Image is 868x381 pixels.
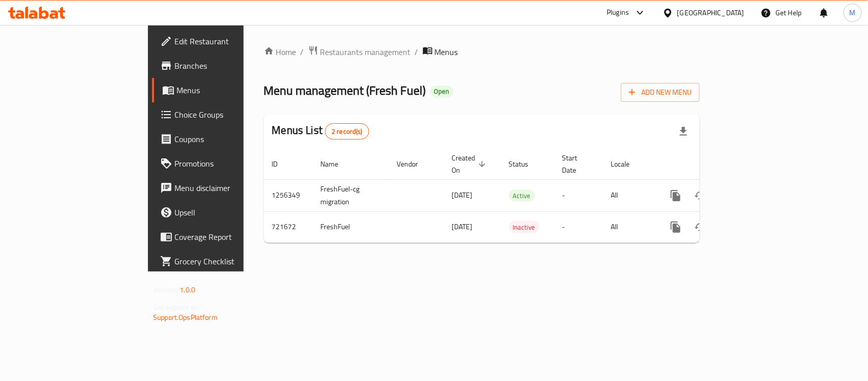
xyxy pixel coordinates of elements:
[174,182,285,194] span: Menu disclaimer
[655,149,769,180] th: Actions
[174,157,285,170] span: Promotions
[562,152,591,176] span: Start Date
[430,86,454,98] div: Open
[509,158,542,170] span: Status
[415,46,418,58] li: /
[176,84,285,96] span: Menus
[264,149,769,243] table: enhanced table
[621,83,700,102] button: Add New Menu
[152,78,293,102] a: Menus
[301,46,304,58] li: /
[179,283,195,296] span: 1.0.0
[152,200,293,225] a: Upsell
[153,311,218,324] a: Support.OpsPlatform
[264,45,700,59] nav: breadcrumb
[452,220,473,233] span: [DATE]
[509,190,535,202] span: Active
[264,79,426,102] span: Menu management ( Fresh Fuel )
[153,283,178,296] span: Version:
[325,127,369,137] span: 2 record(s)
[664,215,688,239] button: more
[629,86,692,99] span: Add New Menu
[313,179,389,211] td: FreshFuel-cg migration
[452,152,489,176] span: Created On
[152,29,293,53] a: Edit Restaurant
[688,215,712,239] button: Change Status
[320,46,411,58] span: Restaurants management
[174,206,285,219] span: Upsell
[174,231,285,243] span: Coverage Report
[607,7,629,19] div: Plugins
[435,46,458,58] span: Menus
[554,211,603,242] td: -
[430,87,454,96] span: Open
[313,211,389,242] td: FreshFuel
[452,188,473,202] span: [DATE]
[152,102,293,127] a: Choice Groups
[688,183,712,208] button: Change Status
[321,158,352,170] span: Name
[174,108,285,121] span: Choice Groups
[397,158,432,170] span: Vendor
[152,176,293,200] a: Menu disclaimer
[152,249,293,274] a: Grocery Checklist
[152,127,293,151] a: Coupons
[152,151,293,176] a: Promotions
[603,211,655,242] td: All
[677,7,744,18] div: [GEOGRAPHIC_DATA]
[554,179,603,211] td: -
[603,179,655,211] td: All
[174,133,285,145] span: Coupons
[174,255,285,267] span: Grocery Checklist
[272,123,369,140] h2: Menus List
[174,35,285,47] span: Edit Restaurant
[152,53,293,78] a: Branches
[325,123,369,140] div: Total records count
[153,301,200,314] span: Get support on:
[308,45,411,59] a: Restaurants management
[850,7,856,18] span: M
[509,222,540,233] span: Inactive
[611,158,643,170] span: Locale
[664,183,688,208] button: more
[174,60,285,72] span: Branches
[272,158,291,170] span: ID
[671,119,696,144] div: Export file
[152,225,293,249] a: Coverage Report
[509,221,540,233] div: Inactive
